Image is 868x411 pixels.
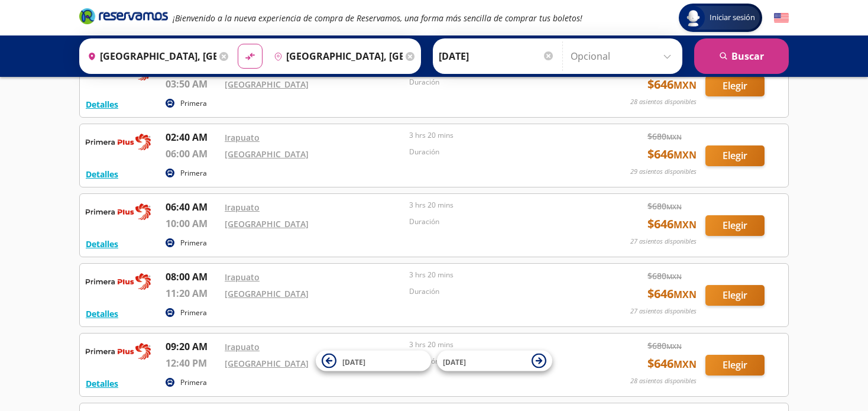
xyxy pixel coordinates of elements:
p: 09:20 AM [166,339,219,354]
a: [GEOGRAPHIC_DATA] [225,218,309,229]
span: $ 680 [647,130,682,143]
img: RESERVAMOS [86,270,151,293]
button: Elegir [705,355,765,376]
small: MXN [666,202,682,211]
p: 3 hrs 20 mins [409,339,588,350]
span: $ 646 [647,285,697,303]
em: ¡Bienvenido a la nueva experiencia de compra de Reservamos, una forma más sencilla de comprar tus... [173,12,582,24]
a: Irapuato [225,132,260,143]
button: [DATE] [437,351,552,371]
p: 27 asientos disponibles [630,306,697,316]
p: 3 hrs 20 mins [409,200,588,211]
span: $ 646 [647,215,697,233]
a: Irapuato [225,341,260,352]
small: MXN [673,218,697,231]
p: 27 asientos disponibles [630,237,697,247]
p: Primera [180,168,207,179]
button: Elegir [705,76,765,96]
p: 12:40 PM [166,356,219,370]
small: MXN [666,132,682,141]
button: Detalles [86,238,118,250]
p: 03:50 AM [166,77,219,91]
button: Elegir [705,285,765,306]
small: MXN [673,148,697,161]
button: Detalles [86,308,118,320]
a: Irapuato [225,202,260,213]
p: 28 asientos disponibles [630,97,697,107]
button: Elegir [705,215,765,236]
button: Detalles [86,377,118,390]
img: RESERVAMOS [86,200,151,224]
span: $ 646 [647,355,697,373]
span: [DATE] [342,357,365,367]
span: $ 680 [647,339,682,352]
a: [GEOGRAPHIC_DATA] [225,288,309,299]
p: Duración [409,216,588,227]
p: 29 asientos disponibles [630,167,697,177]
p: Primera [180,98,207,109]
span: [DATE] [443,357,466,367]
span: $ 680 [647,200,682,212]
input: Elegir Fecha [439,41,555,71]
p: Primera [180,308,207,318]
small: MXN [666,342,682,351]
p: 3 hrs 20 mins [409,270,588,280]
p: Duración [409,77,588,88]
img: RESERVAMOS [86,130,151,154]
p: 3 hrs 20 mins [409,130,588,141]
p: 11:20 AM [166,286,219,300]
p: Primera [180,377,207,388]
img: RESERVAMOS [86,339,151,363]
p: Duración [409,286,588,297]
a: [GEOGRAPHIC_DATA] [225,79,309,90]
button: English [774,11,789,25]
p: Duración [409,147,588,157]
p: 02:40 AM [166,130,219,144]
i: Brand Logo [79,7,168,25]
a: [GEOGRAPHIC_DATA] [225,358,309,369]
p: 08:00 AM [166,270,219,284]
a: [GEOGRAPHIC_DATA] [225,148,309,160]
a: Brand Logo [79,7,168,28]
a: Irapuato [225,271,260,283]
p: 06:00 AM [166,147,219,161]
small: MXN [673,79,697,92]
button: Detalles [86,168,118,180]
p: 06:40 AM [166,200,219,214]
input: Buscar Origen [83,41,216,71]
button: Buscar [694,38,789,74]
span: $ 680 [647,270,682,282]
input: Buscar Destino [269,41,403,71]
span: Iniciar sesión [705,12,760,24]
small: MXN [673,288,697,301]
input: Opcional [571,41,676,71]
span: $ 646 [647,76,697,93]
span: $ 646 [647,145,697,163]
button: [DATE] [316,351,431,371]
button: Detalles [86,98,118,111]
small: MXN [673,358,697,371]
button: Elegir [705,145,765,166]
p: 10:00 AM [166,216,219,231]
p: 28 asientos disponibles [630,376,697,386]
small: MXN [666,272,682,281]
p: Primera [180,238,207,248]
